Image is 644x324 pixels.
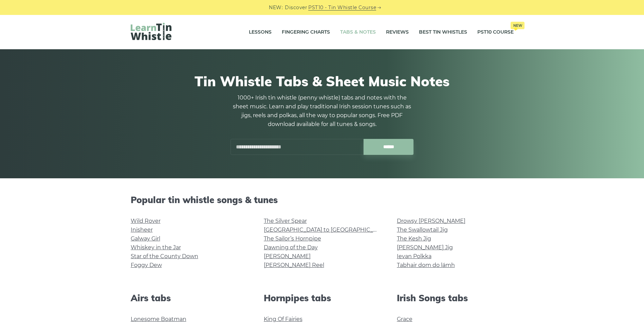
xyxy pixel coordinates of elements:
a: Wild Rover [131,218,161,224]
span: New [511,22,525,29]
img: LearnTinWhistle.com [131,23,171,40]
a: Grace [397,316,412,322]
a: [GEOGRAPHIC_DATA] to [GEOGRAPHIC_DATA] [264,227,389,233]
a: Foggy Dew [131,262,162,268]
a: Fingering Charts [282,24,330,41]
a: Best Tin Whistles [419,24,467,41]
h2: Popular tin whistle songs & tunes [131,195,514,205]
a: The Silver Spear [264,218,307,224]
a: Ievan Polkka [397,253,431,259]
a: [PERSON_NAME] Reel [264,262,324,268]
a: Drowsy [PERSON_NAME] [397,218,465,224]
a: Lessons [249,24,272,41]
a: Tabhair dom do lámh [397,262,455,268]
a: The Sailor’s Hornpipe [264,235,321,242]
a: Star of the County Down [131,253,198,259]
a: Reviews [386,24,409,41]
a: The Kesh Jig [397,235,431,242]
p: 1000+ Irish tin whistle (penny whistle) tabs and notes with the sheet music. Learn and play tradi... [231,93,414,129]
a: King Of Fairies [264,316,302,322]
a: PST10 CourseNew [477,24,514,41]
h2: Hornpipes tabs [264,293,381,303]
h2: Airs tabs [131,293,247,303]
a: Inisheer [131,227,153,233]
h2: Irish Songs tabs [397,293,514,303]
a: Galway Girl [131,235,160,242]
a: [PERSON_NAME] Jig [397,244,453,251]
a: The Swallowtail Jig [397,227,448,233]
a: Tabs & Notes [340,24,376,41]
a: Dawning of the Day [264,244,318,251]
a: Whiskey in the Jar [131,244,181,251]
h1: Tin Whistle Tabs & Sheet Music Notes [131,73,514,89]
a: Lonesome Boatman [131,316,186,322]
a: [PERSON_NAME] [264,253,311,259]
